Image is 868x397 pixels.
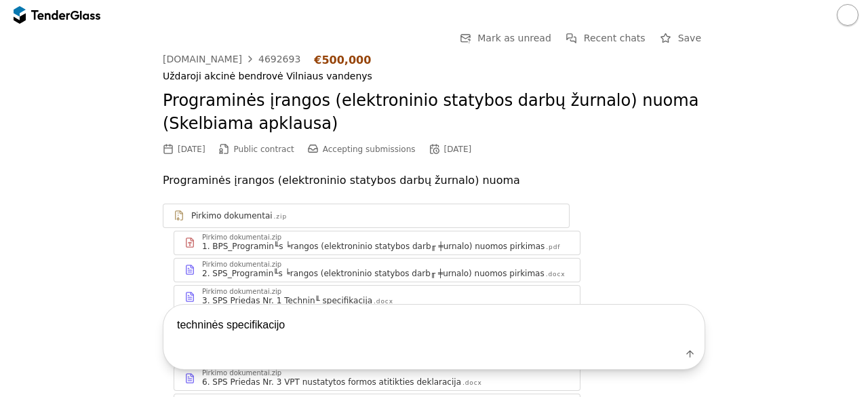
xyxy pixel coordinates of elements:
[546,270,566,279] div: .docx
[178,145,205,154] div: [DATE]
[163,90,705,135] h2: Programinės įrangos (elektroninio statybos darbų žurnalo) nuoma (Skelbiama apklausa)
[546,243,560,252] div: .pdf
[444,145,472,154] div: [DATE]
[163,71,705,82] div: Uždaroji akcinė bendrovė Vilniaus vandenys
[163,204,570,228] a: Pirkimo dokumentai.zip
[163,171,705,190] p: Programinės įrangos (elektroninio statybos darbų žurnalo) nuoma
[202,268,545,279] div: 2. SPS_Programin╙s ╘rangos (elektroninio statybos darb╓ ╪urnalo) nuomos pirkimas
[191,210,273,221] div: Pirkimo dokumentai
[456,30,555,47] button: Mark as unread
[323,145,416,154] span: Accepting submissions
[678,33,701,43] span: Save
[562,30,650,47] button: Recent chats
[584,33,646,43] span: Recent chats
[163,54,242,64] div: [DOMAIN_NAME]
[202,261,281,268] div: Pirkimo dokumentai.zip
[258,54,300,64] div: 4692693
[202,234,281,241] div: Pirkimo dokumentai.zip
[274,212,287,221] div: .zip
[656,30,705,47] button: Save
[202,241,545,252] div: 1. BPS_Programin╙s ╘rangos (elektroninio statybos darb╓ ╪urnalo) nuomos pirkimas
[174,258,580,282] a: Pirkimo dokumentai.zip2. SPS_Programin╙s ╘rangos (elektroninio statybos darb╓ ╪urnalo) nuomos pir...
[477,33,551,43] span: Mark as unread
[163,54,300,64] a: [DOMAIN_NAME]4692693
[234,145,294,154] span: Public contract
[314,54,371,67] div: €500,000
[174,231,580,255] a: Pirkimo dokumentai.zip1. BPS_Programin╙s ╘rangos (elektroninio statybos darb╓ ╪urnalo) nuomos pir...
[163,305,705,345] textarea: techninės specifikacij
